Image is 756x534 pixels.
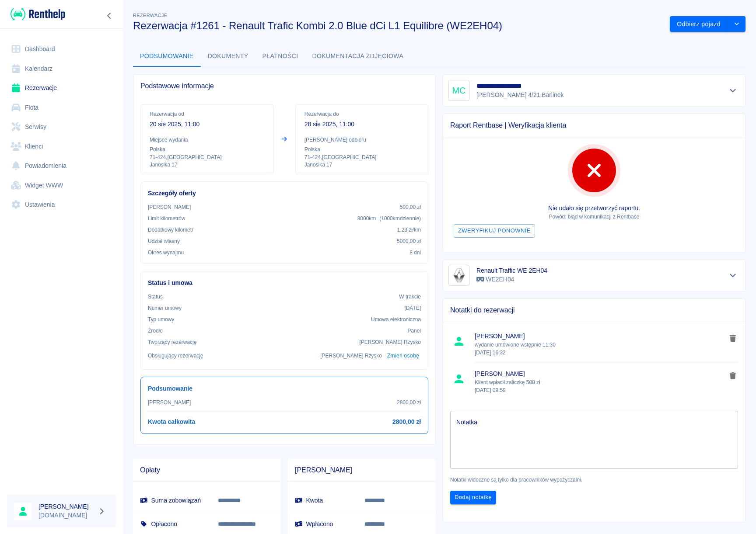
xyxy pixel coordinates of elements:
[399,293,421,301] p: W trakcie
[397,237,421,245] p: 5000,00 zł
[255,46,305,67] button: Płatności
[133,46,201,67] button: Podsumowanie
[150,146,264,153] p: Polska
[295,466,429,475] span: [PERSON_NAME]
[385,350,421,362] button: Zmień osobę
[150,153,264,161] p: 71-424 , [GEOGRAPHIC_DATA]
[448,80,469,101] div: MC
[103,10,116,21] button: Zwiń nawigację
[475,349,726,357] p: [DATE] 16:32
[400,203,421,211] p: 500,00 zł
[408,327,421,335] p: Panel
[10,7,65,21] img: Renthelp logo
[475,378,726,394] p: Klient wpłacił zaliczkę 500 zł
[148,399,191,406] p: [PERSON_NAME]
[148,189,421,198] h6: Szczegóły oferty
[7,98,116,118] a: Flota
[450,476,738,484] p: Notatki widoczne są tylko dla pracowników wypożyczalni.
[475,341,726,357] p: wydanie umówione wstępnie 11:30
[450,213,738,221] p: Powód: błąd w komunikacji z Rentbase
[304,146,419,153] p: Polska
[409,249,421,257] p: 8 dni
[7,39,116,59] a: Dashboard
[148,417,195,427] h6: Kwota całkowita
[7,156,116,176] a: Powiadomienia
[450,267,468,284] img: Image
[475,332,726,341] span: [PERSON_NAME]
[148,278,421,288] h6: Status i umowa
[133,20,663,32] h3: Rezerwacja #1261 - Renault Trafic Kombi 2.0 Blue dCi L1 Equilibre (WE2EH04)
[140,82,428,90] span: Podstawowe informacje
[7,59,116,79] a: Kalendarz
[150,136,264,144] p: Miejsce wydania
[371,316,421,323] p: Umowa elektroniczna
[148,293,163,301] p: Status
[397,399,421,406] p: 2800,00 zł
[476,275,547,284] p: WE2EH04
[304,153,419,161] p: 71-424 , [GEOGRAPHIC_DATA]
[7,78,116,98] a: Rezerwacje
[357,215,421,222] p: 8000 km
[150,120,264,129] p: 20 sie 2025, 11:00
[148,316,174,323] p: Typ umowy
[450,491,496,504] button: Dodaj notatkę
[7,195,116,215] a: Ustawienia
[148,203,191,211] p: [PERSON_NAME]
[305,46,411,67] button: Dokumentacja zdjęciowa
[726,269,740,281] button: Pokaż szczegóły
[304,161,419,169] p: Janosika 17
[295,496,350,505] h6: Kwota
[726,84,740,97] button: Pokaż szczegóły
[304,136,419,144] p: [PERSON_NAME] odbioru
[201,46,255,67] button: Dokumenty
[304,120,419,129] p: 28 sie 2025, 11:00
[379,215,421,222] span: ( 1000 km dziennie )
[148,352,203,360] p: Obsługujący rezerwację
[392,417,421,427] h6: 2800,00 zł
[148,226,193,234] p: Dodatkowy kilometr
[726,370,739,381] button: delete note
[320,352,382,360] p: [PERSON_NAME] Rżysko
[148,384,421,393] h6: Podsumowanie
[148,237,180,245] p: Udział własny
[140,466,274,475] span: Opłaty
[148,215,185,222] p: Limit kilometrów
[38,511,94,520] p: [DOMAIN_NAME]
[475,386,726,394] p: [DATE] 09:59
[454,224,535,238] button: Zweryfikuj ponownie
[7,7,65,21] a: Renthelp logo
[295,520,350,528] h6: Wpłacono
[404,304,421,312] p: [DATE]
[475,369,726,378] span: [PERSON_NAME]
[7,117,116,137] a: Serwisy
[133,13,167,18] span: Rezerwacje
[38,502,94,511] h6: [PERSON_NAME]
[140,520,204,528] h6: Opłacono
[148,338,196,346] p: Tworzący rezerwację
[148,327,163,335] p: Żrodło
[726,333,739,344] button: delete note
[359,338,421,346] p: [PERSON_NAME] Rżysko
[150,161,264,169] p: Janosika 17
[148,304,182,312] p: Numer umowy
[670,16,728,32] button: Odbierz pojazd
[7,137,116,156] a: Klienci
[397,226,421,234] p: 1,23 zł /km
[476,266,547,275] h6: Renault Traffic WE 2EH04
[450,121,738,130] span: Raport Rentbase | Weryfikacja klienta
[140,496,204,505] h6: Suma zobowiązań
[304,110,419,118] p: Rezerwacja do
[450,204,738,213] p: Nie udało się przetworzyć raportu.
[150,110,264,118] p: Rezerwacja od
[476,90,581,100] p: [PERSON_NAME] 4/21 , Barlinek
[450,306,738,315] span: Notatki do rezerwacji
[728,16,745,32] button: drop-down
[148,249,184,257] p: Okres wynajmu
[7,176,116,195] a: Widget WWW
